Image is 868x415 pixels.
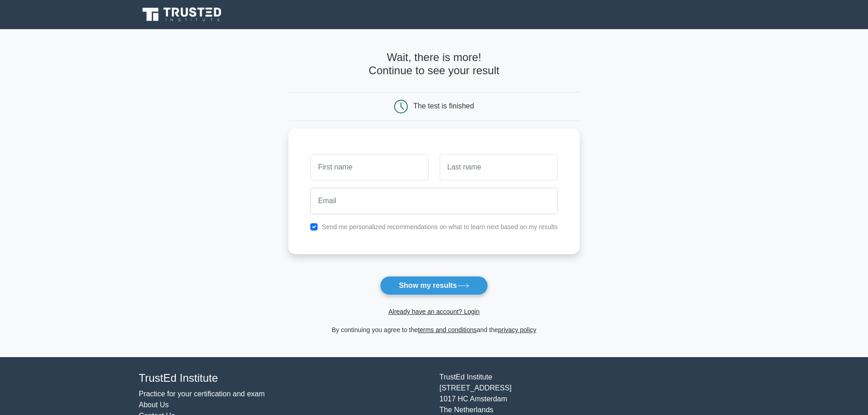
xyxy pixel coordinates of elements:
div: The test is finished [413,102,474,110]
button: Show my results [380,276,488,295]
a: Already have an account? Login [388,308,479,315]
input: First name [310,154,428,180]
div: By continuing you agree to the and the [283,324,585,335]
input: Last name [440,154,558,180]
h4: Wait, there is more! Continue to see your result [288,51,580,77]
a: privacy policy [498,326,536,333]
a: terms and conditions [418,326,477,333]
a: About Us [139,401,169,409]
h4: TrustEd Institute [139,372,429,385]
label: Send me personalized recommendations on what to learn next based on my results [322,223,558,231]
input: Email [310,188,558,214]
a: Practice for your certification and exam [139,390,265,398]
